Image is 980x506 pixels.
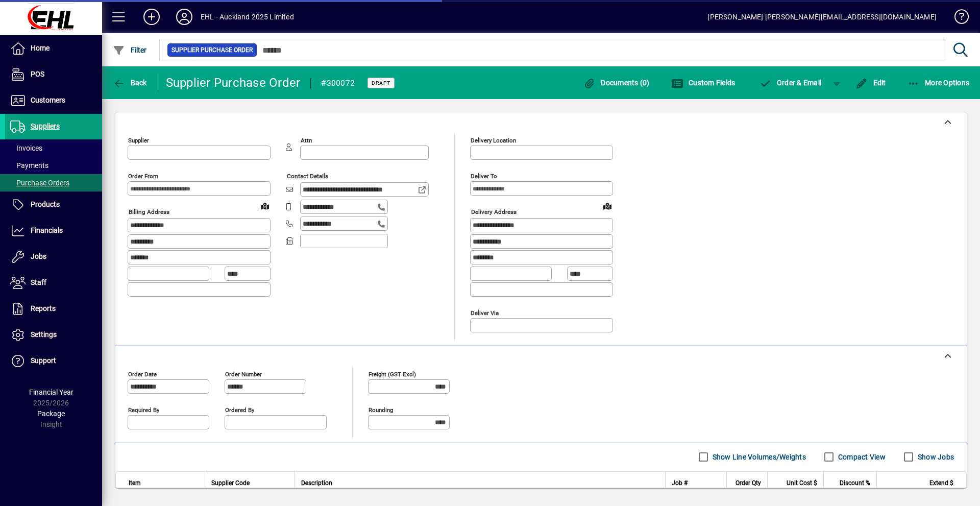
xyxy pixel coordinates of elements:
[29,388,73,396] span: Financial Year
[671,79,736,87] span: Custom Fields
[113,79,147,87] span: Back
[31,200,60,208] span: Products
[369,370,416,377] mat-label: Freight (GST excl)
[5,296,102,322] a: Reports
[129,477,141,489] span: Item
[110,74,150,92] button: Back
[5,218,102,244] a: Financials
[5,36,102,61] a: Home
[710,452,806,462] label: Show Line Volumes/Weights
[5,139,102,157] a: Invoices
[908,79,970,87] span: More Options
[759,79,821,87] span: Order & Email
[5,270,102,296] a: Staff
[102,74,158,92] app-page-header-button: Back
[201,9,294,25] div: EHL - Auckland 2025 Limited
[10,179,69,187] span: Purchase Orders
[225,370,262,377] mat-label: Order number
[135,8,168,26] button: Add
[31,70,44,78] span: POS
[5,62,102,87] a: POS
[581,74,652,92] button: Documents (0)
[31,44,50,52] span: Home
[37,409,65,418] span: Package
[855,79,886,87] span: Edit
[113,46,147,54] span: Filter
[128,370,157,377] mat-label: Order date
[916,452,954,462] label: Show Jobs
[905,74,972,92] button: More Options
[372,80,390,86] span: Draft
[707,9,937,25] div: [PERSON_NAME] [PERSON_NAME][EMAIL_ADDRESS][DOMAIN_NAME]
[31,356,56,365] span: Support
[471,137,516,144] mat-label: Delivery Location
[754,74,826,92] button: Order & Email
[787,477,817,489] span: Unit Cost $
[471,309,499,316] mat-label: Deliver via
[31,122,60,130] span: Suppliers
[257,198,273,214] a: View on map
[929,477,953,489] span: Extend $
[225,406,254,413] mat-label: Ordered by
[31,304,56,312] span: Reports
[10,144,42,152] span: Invoices
[672,477,688,489] span: Job #
[836,452,886,462] label: Compact View
[840,477,870,489] span: Discount %
[128,137,149,144] mat-label: Supplier
[110,41,150,59] button: Filter
[5,192,102,218] a: Products
[5,322,102,348] a: Settings
[168,8,201,26] button: Profile
[669,74,738,92] button: Custom Fields
[583,79,650,87] span: Documents (0)
[31,278,46,286] span: Staff
[947,2,967,35] a: Knowledge Base
[31,330,57,339] span: Settings
[5,348,102,374] a: Support
[31,252,46,260] span: Jobs
[166,75,301,91] div: Supplier Purchase Order
[5,157,102,174] a: Payments
[736,477,761,489] span: Order Qty
[10,161,48,170] span: Payments
[599,198,616,214] a: View on map
[471,173,497,180] mat-label: Deliver To
[5,244,102,270] a: Jobs
[321,75,355,91] div: #300072
[31,96,65,104] span: Customers
[171,45,253,55] span: Supplier Purchase Order
[211,477,250,489] span: Supplier Code
[853,74,889,92] button: Edit
[301,137,312,144] mat-label: Attn
[301,477,332,489] span: Description
[31,226,63,234] span: Financials
[5,174,102,191] a: Purchase Orders
[128,406,159,413] mat-label: Required by
[128,173,158,180] mat-label: Order from
[369,406,393,413] mat-label: Rounding
[5,88,102,113] a: Customers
